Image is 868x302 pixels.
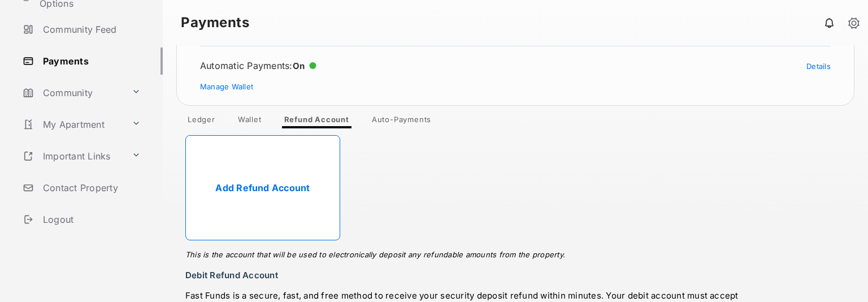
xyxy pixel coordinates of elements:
div: Automatic Payments : [200,60,316,71]
h3: Debit Refund Account [185,270,845,281]
a: Wallet [229,115,271,128]
p: This is the account that will be used to electronically deposit any refundable amounts from the p... [185,240,565,261]
a: Community Feed [18,16,163,43]
a: Details [806,62,831,71]
a: Payments [18,48,163,75]
a: Logout [18,206,163,233]
strong: Payments [181,16,249,29]
a: My Apartment [18,111,127,138]
a: Community [18,79,127,106]
a: Refund Account [275,115,358,128]
a: Contact Property [18,174,163,201]
a: Add Refund Account [185,135,340,240]
a: Manage Wallet [200,82,253,91]
a: Ledger [179,115,224,128]
a: Auto-Payments [363,115,440,128]
a: Important Links [18,143,127,170]
span: On [293,61,305,71]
